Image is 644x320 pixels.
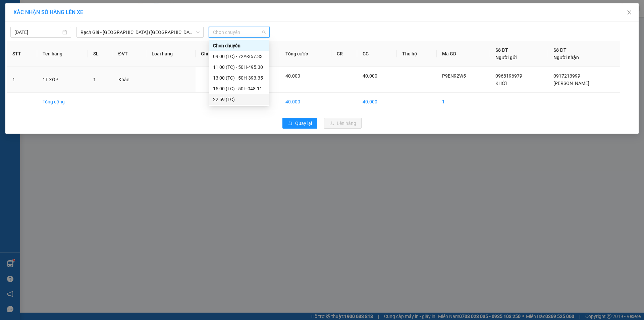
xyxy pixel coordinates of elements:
th: ĐVT [113,41,146,67]
span: P9EN92W5 [442,73,466,79]
span: Rạch Giá - Sài Gòn (Hàng Hoá) [80,27,200,37]
div: 22:59 (TC) [213,96,265,103]
th: Ghi chú [196,41,237,67]
th: Tên hàng [37,41,88,67]
input: 13/10/2025 [14,29,61,36]
div: Chọn chuyến [213,42,265,49]
span: Quay lại [295,120,312,127]
td: 1T XỐP [37,67,88,93]
th: Mã GD [437,41,490,67]
span: 0917213999 [553,73,580,79]
span: 1 [93,77,96,82]
th: Tổng cước [280,41,331,67]
div: Chọn chuyến [209,40,269,51]
button: Close [620,3,639,22]
span: [PERSON_NAME] [553,81,589,86]
span: KHỞI [495,81,507,86]
span: down [196,30,200,34]
span: close [627,10,632,15]
th: Loại hàng [146,41,196,67]
span: 40.000 [285,73,300,79]
th: Thu hộ [397,41,437,67]
th: CR [331,41,357,67]
span: Người gửi [495,55,517,60]
span: rollback [288,121,292,126]
div: 11:00 (TC) - 50H-495.30 [213,63,265,71]
th: SL [88,41,113,67]
td: Khác [113,67,146,93]
td: 40.000 [357,93,397,111]
span: Chọn chuyến [213,27,266,37]
span: Người nhận [553,55,579,60]
th: CC [357,41,397,67]
td: 1 [7,67,37,93]
span: 40.000 [363,73,377,79]
span: Số ĐT [553,47,566,53]
span: Số ĐT [495,47,508,53]
button: uploadLên hàng [324,118,362,129]
button: rollbackQuay lại [282,118,317,129]
div: 13:00 (TC) - 50H-393.35 [213,74,265,82]
td: 40.000 [280,93,331,111]
td: 1 [437,93,490,111]
span: XÁC NHẬN SỐ HÀNG LÊN XE [13,9,83,15]
td: Tổng cộng [37,93,88,111]
span: 0968196979 [495,73,522,79]
div: 09:00 (TC) - 72A-357.33 [213,53,265,60]
th: STT [7,41,37,67]
div: 15:00 (TC) - 50F-048.11 [213,85,265,92]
